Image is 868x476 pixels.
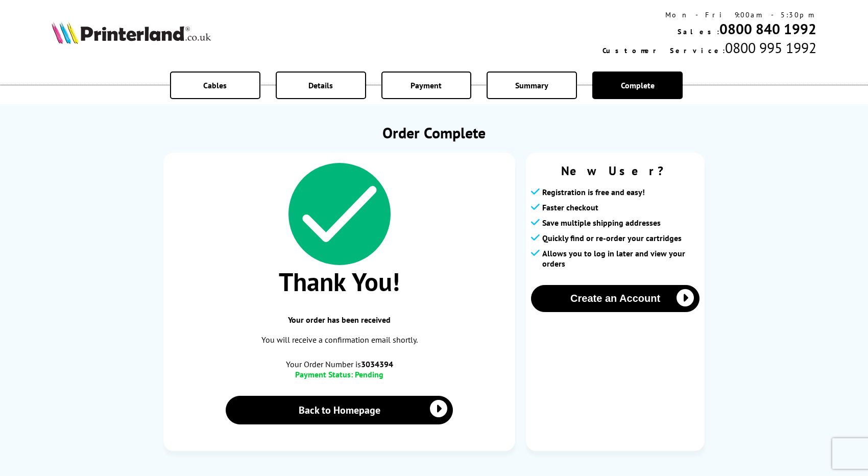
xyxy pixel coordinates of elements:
[725,38,816,57] span: 0800 995 1992
[361,359,393,369] b: 3034394
[203,80,227,90] span: Cables
[163,123,705,142] h1: Order Complete
[411,80,442,90] span: Payment
[174,333,505,347] p: You will receive a confirmation email shortly.
[678,27,719,36] span: Sales:
[531,163,700,179] span: New User?
[52,21,211,44] img: Printerland Logo
[308,80,333,90] span: Details
[542,202,598,212] span: Faster checkout
[174,359,505,369] span: Your Order Number is
[295,369,353,379] span: Payment Status:
[542,233,682,243] span: Quickly find or re-order your cartridges
[531,285,700,312] button: Create an Account
[515,80,548,90] span: Summary
[621,80,655,90] span: Complete
[602,46,725,55] span: Customer Service:
[226,396,453,424] a: Back to Homepage
[542,218,661,228] span: Save multiple shipping addresses
[719,19,816,38] a: 0800 840 1992
[542,187,645,197] span: Registration is free and easy!
[602,10,816,19] div: Mon - Fri 9:00am - 5:30pm
[174,315,505,325] span: Your order has been received
[542,248,700,269] span: Allows you to log in later and view your orders
[174,265,505,298] span: Thank You!
[355,369,383,379] span: Pending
